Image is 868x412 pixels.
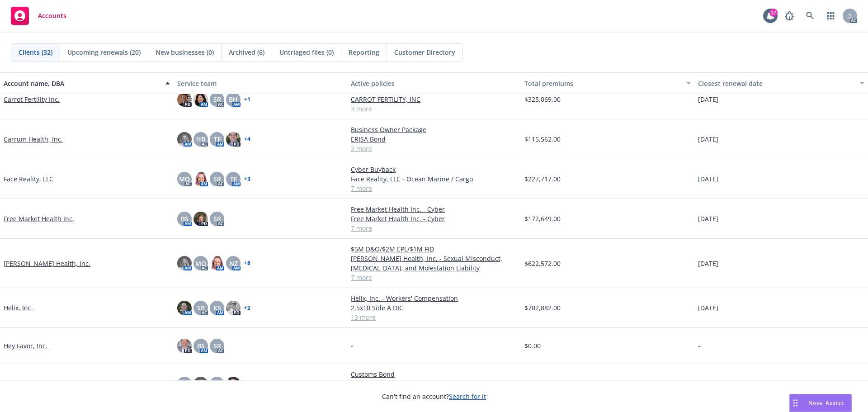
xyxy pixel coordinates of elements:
[524,341,541,350] span: $0.00
[4,95,60,104] a: Carrot Fertility Inc.
[801,7,819,25] a: Search
[226,301,241,315] img: photo
[789,394,852,412] button: Nova Assist
[698,379,718,388] span: [DATE]
[351,95,517,104] a: CARROT FERTILITY, INC
[177,301,192,315] img: photo
[698,134,718,144] span: [DATE]
[180,379,189,388] span: TM
[524,379,570,388] span: $10,644,133.00
[193,212,208,226] img: photo
[229,259,238,268] span: NZ
[351,223,517,233] a: 7 more
[351,244,517,254] a: $5M D&O/$2M EPL/$1M FID
[698,214,718,223] span: [DATE]
[780,7,798,25] a: Report a Bug
[226,377,241,391] img: photo
[19,47,52,57] span: Clients (32)
[698,303,718,313] span: [DATE]
[244,97,250,102] a: + 1
[210,256,224,270] img: photo
[449,392,486,401] a: Search for it
[351,313,517,322] a: 13 more
[244,176,250,182] a: + 3
[4,341,47,350] a: Hey Favor, Inc.
[7,3,70,28] a: Accounts
[351,134,517,144] a: ERISA Bond
[177,79,344,88] div: Service team
[174,72,347,94] button: Service team
[4,303,33,313] a: Helix, Inc.
[196,134,205,144] span: HB
[226,132,241,147] img: photo
[351,273,517,282] a: 7 more
[351,254,517,273] a: [PERSON_NAME] Health, Inc. - Sexual Misconduct, [MEDICAL_DATA], and Molestation Liability
[347,72,521,94] button: Active policies
[156,47,214,57] span: New businesses (0)
[213,95,221,104] span: SR
[4,214,74,223] a: Free Market Health Inc.
[698,174,718,184] span: [DATE]
[808,399,844,407] span: Nova Assist
[229,95,238,104] span: BH
[197,303,205,313] span: SR
[698,95,718,104] span: [DATE]
[351,369,517,379] a: Customs Bond
[351,379,517,388] a: OH Lab Project - Builder's Risk
[524,259,561,268] span: $622,572.00
[790,394,801,412] div: Drag to move
[698,259,718,268] span: [DATE]
[351,144,517,153] a: 2 more
[382,392,486,401] span: Can't find an account?
[351,294,517,303] a: Helix, Inc. - Workers' Compensation
[212,379,222,388] span: HB
[4,259,90,268] a: [PERSON_NAME] Health, Inc.
[230,174,237,184] span: TF
[524,214,561,223] span: $172,649.00
[195,259,206,268] span: MQ
[177,339,192,353] img: photo
[213,341,221,350] span: SR
[244,260,250,266] a: + 8
[524,79,681,88] div: Total premiums
[351,341,353,350] span: -
[177,256,192,270] img: photo
[351,79,517,88] div: Active policies
[769,9,778,17] div: 17
[197,341,205,350] span: BS
[177,132,192,147] img: photo
[349,47,379,57] span: Reporting
[4,79,160,88] div: Account name, DBA
[213,303,221,313] span: KS
[213,174,221,184] span: SR
[38,12,66,19] span: Accounts
[351,104,517,114] a: 3 more
[698,79,854,88] div: Closest renewal date
[524,134,561,144] span: $115,562.00
[351,165,517,174] a: Cyber Buyback
[177,92,192,107] img: photo
[351,174,517,184] a: Face Reality, LLC - Ocean Marine / Cargo
[193,92,208,107] img: photo
[351,303,517,313] a: 2.5x10 Side A DIC
[351,204,517,214] a: Free Market Health Inc. - Cyber
[698,341,700,350] span: -
[351,125,517,134] a: Business Owner Package
[4,134,63,144] a: Carrum Health, Inc.
[524,303,561,313] span: $702,882.00
[524,95,561,104] span: $325,069.00
[193,377,208,391] img: photo
[213,214,221,223] span: SR
[193,172,208,186] img: photo
[244,305,250,311] a: + 2
[229,47,264,57] span: Archived (6)
[279,47,334,57] span: Untriaged files (0)
[351,184,517,193] a: 7 more
[524,174,561,184] span: $227,717.00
